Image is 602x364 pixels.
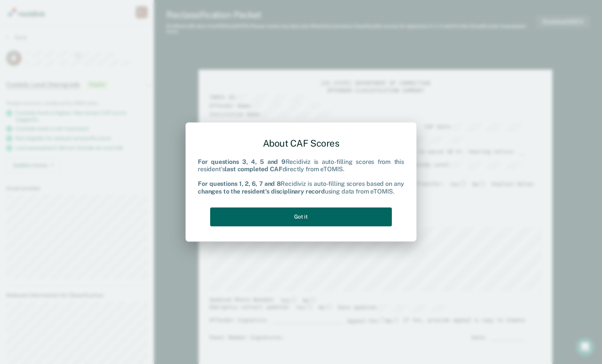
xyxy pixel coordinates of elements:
[198,158,404,195] div: Recidiviz is auto-filling scores from this resident's directly from eTOMIS. Recidiviz is auto-fil...
[198,132,404,155] div: About CAF Scores
[210,207,392,226] button: Got it
[198,188,325,195] b: changes to the resident's disciplinary record
[198,180,281,188] b: For questions 1, 2, 6, 7 and 8
[198,158,286,165] b: For questions 3, 4, 5 and 9
[225,165,282,173] b: last completed CAF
